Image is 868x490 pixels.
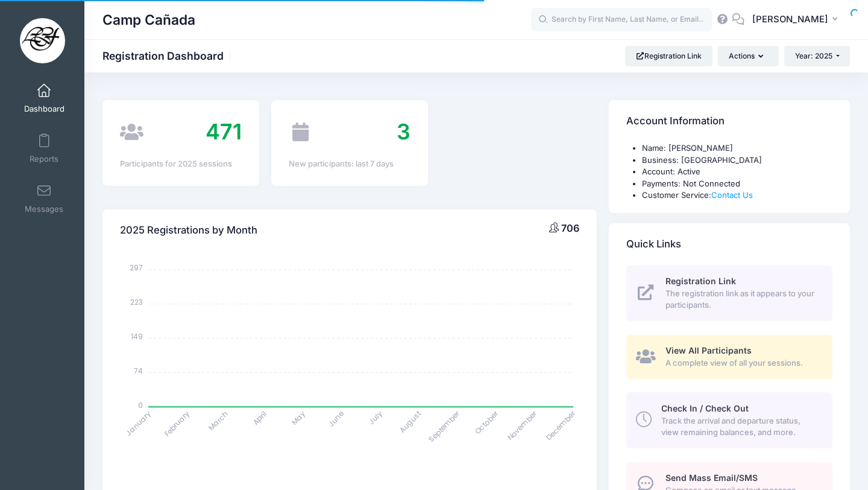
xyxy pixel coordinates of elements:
[665,357,819,369] span: A complete view of all your sessions.
[206,118,242,145] span: 471
[665,472,758,483] span: Send Mass Email/SMS
[20,18,65,63] img: Camp Cañada
[16,177,73,220] a: Messages
[744,6,850,34] button: [PERSON_NAME]
[626,104,725,139] h4: Account Information
[626,266,832,321] a: Registration Link The registration link as it appears to your participants.
[665,345,752,355] span: View All Participants
[561,222,579,234] span: 706
[642,189,832,202] li: Customer Service:
[30,154,58,164] span: Reports
[665,288,819,311] span: The registration link as it appears to your participants.
[711,190,753,200] a: Contact Us
[130,262,143,273] tspan: 297
[130,297,143,307] tspan: 223
[473,408,501,436] tspan: October
[795,51,832,60] span: Year: 2025
[25,204,63,214] span: Messages
[16,77,73,119] a: Dashboard
[289,158,410,170] div: New participants: last 7 days
[162,409,192,438] tspan: February
[784,46,850,66] button: Year: 2025
[531,8,712,32] input: Search by First Name, Last Name, or Email...
[626,227,681,261] h4: Quick Links
[206,409,230,433] tspan: March
[124,409,153,438] tspan: January
[626,335,832,379] a: View All Participants A complete view of all your sessions.
[120,213,257,247] h4: 2025 Registrations by Month
[24,104,64,114] span: Dashboard
[397,118,410,145] span: 3
[642,166,832,178] li: Account: Active
[505,408,539,442] tspan: November
[138,399,143,410] tspan: 0
[426,408,462,444] tspan: September
[397,409,423,434] tspan: August
[134,366,143,376] tspan: 74
[289,409,307,427] tspan: May
[366,409,385,427] tspan: July
[625,46,712,66] a: Registration Link
[665,276,736,286] span: Registration Link
[661,415,819,439] span: Track the arrival and departure status, view remaining balances, and more.
[642,154,832,167] li: Business: [GEOGRAPHIC_DATA]
[131,331,143,342] tspan: 149
[642,178,832,190] li: Payments: Not Connected
[718,46,778,66] button: Actions
[661,403,749,413] span: Check In / Check Out
[16,127,73,170] a: Reports
[544,408,578,442] tspan: December
[326,409,346,428] tspan: June
[120,158,242,170] div: Participants for 2025 sessions
[102,6,195,34] h1: Camp Cañada
[251,409,269,427] tspan: April
[626,392,832,448] a: Check In / Check Out Track the arrival and departure status, view remaining balances, and more.
[102,49,234,62] h1: Registration Dashboard
[642,142,832,154] li: Name: [PERSON_NAME]
[752,13,828,26] span: [PERSON_NAME]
